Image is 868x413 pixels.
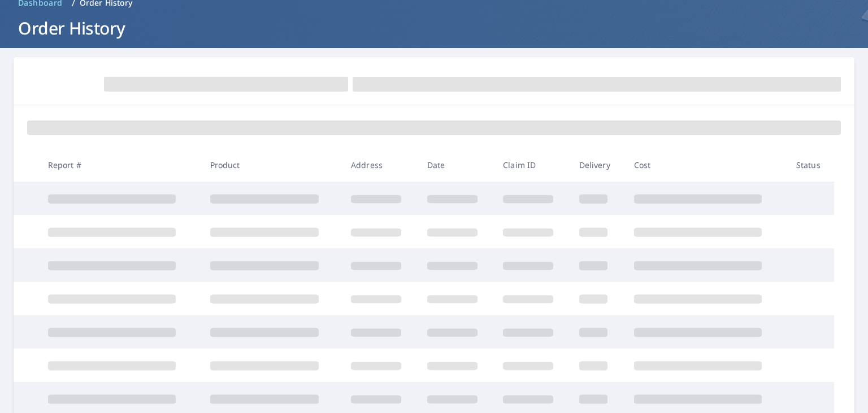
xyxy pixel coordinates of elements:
[342,148,418,182] th: Address
[418,148,494,182] th: Date
[201,148,342,182] th: Product
[625,148,787,182] th: Cost
[787,148,834,182] th: Status
[570,148,625,182] th: Delivery
[14,16,854,40] h1: Order History
[39,148,201,182] th: Report #
[494,148,570,182] th: Claim ID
